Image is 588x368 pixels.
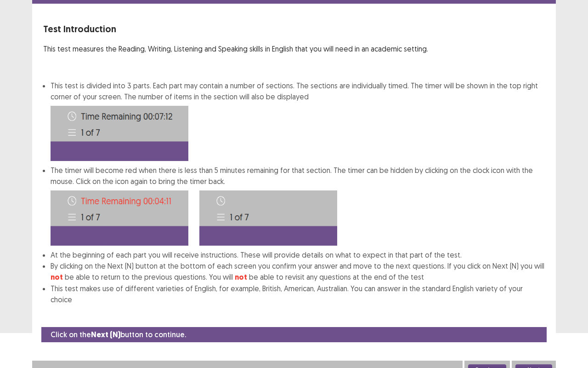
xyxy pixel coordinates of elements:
[91,330,120,339] strong: Next (N)
[51,260,545,283] li: By clicking on the Next (N) button at the bottom of each screen you confirm your answer and move ...
[235,272,247,282] strong: not
[43,22,545,36] p: Test Introduction
[51,272,63,282] strong: not
[51,283,545,305] li: This test makes use of different varieties of English, for example, British, American, Australian...
[51,249,545,260] li: At the beginning of each part you will receive instructions. These will provide details on what t...
[43,43,545,54] p: This test measures the Reading, Writing, Listening and Speaking skills in English that you will n...
[51,329,186,340] p: Click on the button to continue.
[51,190,188,246] img: Time-image
[51,106,188,161] img: Time-image
[51,80,545,161] li: This test is divided into 3 parts. Each part may contain a number of sections. The sections are i...
[199,190,337,246] img: Time-image
[51,165,545,249] li: The timer will become red when there is less than 5 minutes remaining for that section. The timer...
